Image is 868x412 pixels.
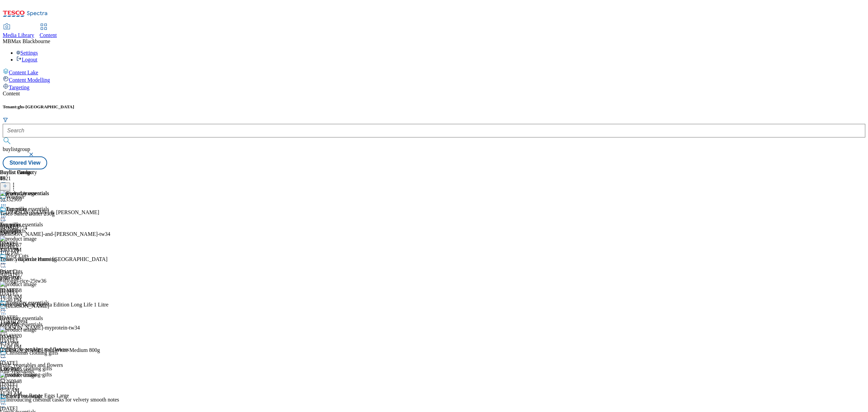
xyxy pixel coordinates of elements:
a: Settings [16,50,38,56]
a: Content Lake [3,68,865,76]
a: Content [40,24,57,38]
a: Media Library [3,24,34,38]
span: Max Blackbourne [11,38,50,44]
span: Content Lake [9,70,38,75]
svg: Search Filters [3,117,8,123]
a: Targeting [3,83,865,91]
span: Content [40,32,57,38]
span: Content Modelling [9,77,50,83]
h5: Tenant: [3,104,865,110]
span: buylistgroup [3,146,30,152]
span: Media Library [3,32,34,38]
a: Logout [16,57,37,62]
div: Content [3,91,865,97]
span: ghs-[GEOGRAPHIC_DATA] [18,104,74,109]
a: Content Modelling [3,76,865,83]
button: Stored View [3,156,47,169]
span: MB [3,38,11,44]
input: Search [3,124,865,137]
span: Targeting [9,85,29,90]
